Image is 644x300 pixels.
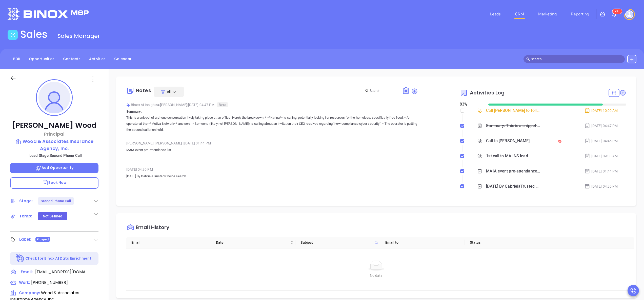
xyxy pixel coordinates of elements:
sup: 100 [613,9,622,14]
a: Opportunities [26,55,57,63]
th: Email to [380,237,465,248]
span: ● [158,103,160,107]
a: Contacts [60,55,84,63]
a: Reporting [569,9,591,19]
p: Principal [10,131,98,137]
img: Ai-Enrich-DaqCidB-.svg [16,254,25,263]
div: Second Phone Call [41,197,71,205]
div: [PERSON_NAME] [PERSON_NAME] [DATE] 01:44 PM [126,139,418,147]
div: Email History [136,225,169,232]
img: svg%3e [126,103,130,107]
img: profile-user [38,82,70,113]
img: user [625,10,633,18]
div: [DATE] 04:46 PM [585,138,618,144]
div: No data [132,273,620,278]
p: [PERSON_NAME] Wood [10,121,98,130]
a: Wood & Associates Insurance Agency, Inc. [10,138,98,152]
div: Call [PERSON_NAME] to follow up [486,107,540,114]
a: Leads [488,9,503,19]
p: Lead Stage: Second Phone Call [13,152,98,159]
div: 83 % [460,101,482,107]
span: [PHONE_NUMBER] [31,280,68,285]
a: CRM [513,9,526,19]
p: This is a snippet of a phone conversation likely taking place at an office. Here's the breakdown:... [126,115,418,133]
span: Add Opportunity [35,165,74,170]
p: Check for Binox AI Data Enrichment [25,256,91,261]
a: Calendar [111,55,135,63]
div: [DATE] By GabrielaTrusted Choice search [486,183,540,190]
th: Date [211,237,295,248]
div: Stage: [19,197,33,205]
span: Company: [19,290,40,295]
img: iconNotification [611,11,617,17]
h1: Sales [20,28,48,40]
p: MAIA event pre-attendance list [126,147,418,159]
span: Book Now [42,180,67,185]
span: Sales Manager [58,32,100,40]
th: Email [126,237,211,248]
img: iconSetting [599,11,606,17]
div: [DATE] 09:00 AM [585,153,618,159]
div: Call to [PERSON_NAME] [486,137,530,145]
div: Not Defined [43,212,62,220]
span: Prospect [37,237,49,242]
a: Activities [86,55,109,63]
div: Summary: This is a snippet of a phone conversation likely taking place at an office. Here's the b... [486,122,540,130]
span: Subject [300,240,372,245]
div: [DATE] 10:00 AM [585,108,618,113]
a: BDR [10,55,23,63]
div: Binox AI Insights [PERSON_NAME] | [DATE] 04:47 PM [126,101,418,109]
div: 1st call to MA INS lead [486,152,528,160]
div: [DATE] 04:30 PM [126,166,418,173]
span: Beta [217,102,228,107]
div: Label: [19,236,31,243]
input: Search… [531,56,622,62]
div: [DATE] 01:44 PM [585,168,618,174]
div: [DATE] 04:30 PM [585,184,618,189]
span: Date [216,240,289,245]
b: Summary: [126,110,142,113]
th: Status [465,237,549,248]
div: Temp: [19,212,32,220]
div: MAIA event pre-attendance list [486,167,540,175]
span: Work : [19,280,30,285]
input: Search... [370,88,396,93]
a: Marketing [536,9,559,19]
span: Email: [21,269,33,276]
span: Activities Log [470,90,505,95]
div: Notes [136,88,151,93]
img: logo [8,8,89,20]
p: [DATE] By GabrielaTrusted Choice search [126,173,418,179]
div: [DATE] 04:47 PM [585,123,618,129]
span: [EMAIL_ADDRESS][DOMAIN_NAME] [35,269,88,275]
span: search [526,57,530,61]
span: | [183,141,184,145]
span: All [167,89,171,94]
